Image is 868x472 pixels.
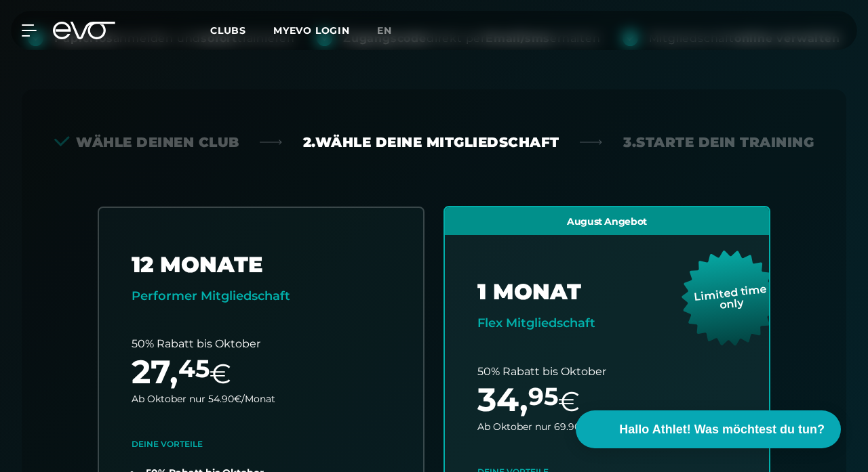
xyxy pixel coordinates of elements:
[377,24,392,37] span: en
[273,24,350,37] a: MYEVO LOGIN
[210,24,246,37] span: Clubs
[303,133,559,152] div: 2. Wähle deine Mitgliedschaft
[576,410,841,448] button: Hallo Athlet! Was möchtest du tun?
[377,23,408,39] a: en
[210,24,273,37] a: Clubs
[623,133,814,152] div: 3. Starte dein Training
[54,133,239,152] div: Wähle deinen Club
[619,421,825,439] span: Hallo Athlet! Was möchtest du tun?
